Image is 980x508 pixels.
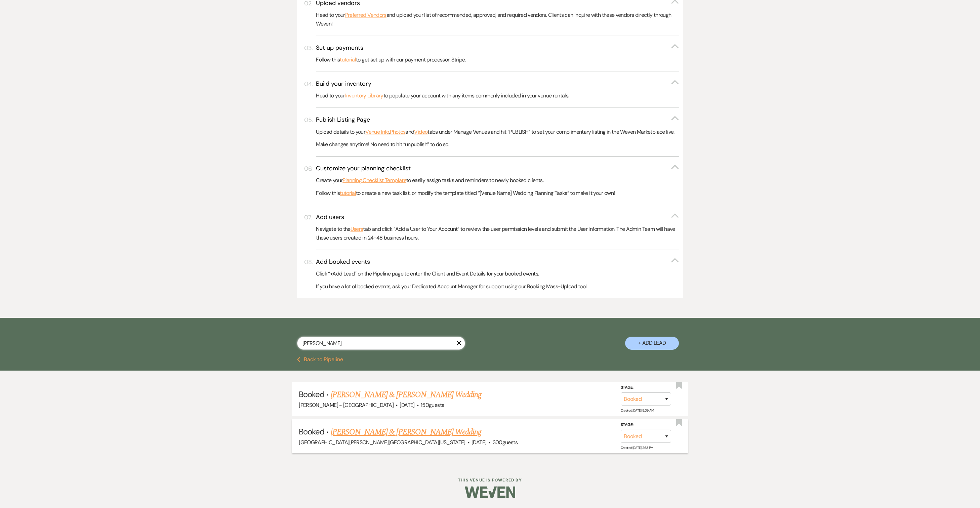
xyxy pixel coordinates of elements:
[316,44,679,52] button: Set up payments
[316,80,679,88] button: Build your inventory
[331,389,481,401] a: [PERSON_NAME] & [PERSON_NAME] Wedding
[297,337,465,350] input: Search by name, event date, email address or phone number
[316,213,679,221] button: Add users
[316,91,679,100] p: Head to your to populate your account with any items commonly included in your venue rentals.
[400,401,414,409] span: [DATE]
[316,116,370,124] h3: Publish Listing Page
[345,91,383,100] a: Inventory Library
[621,421,671,429] label: Stage:
[316,213,344,221] h3: Add users
[316,116,679,124] button: Publish Listing Page
[316,11,679,28] p: Head to your and upload your list of recommended, approved, and required vendors. Clients can inq...
[621,446,653,450] span: Created: [DATE] 2:53 PM
[421,401,444,409] span: 150 guests
[316,80,371,88] h3: Build your inventory
[316,128,679,136] p: Upload details to your , and tabs under Manage Venues and hit “PUBLISH” to set your complimentary...
[316,176,679,185] p: Create your to easily assign tasks and reminders to newly booked clients.
[299,401,394,409] span: [PERSON_NAME] - [GEOGRAPHIC_DATA]
[465,480,515,504] img: Weven Logo
[316,258,679,266] button: Add booked events
[472,439,486,446] span: [DATE]
[365,128,389,136] a: Venue Info
[316,189,679,198] p: Follow this to create a new task list, or modify the template titled “[Venue Name] Wedding Planni...
[351,225,363,234] a: Users
[345,11,386,19] a: Preferred Vendors
[316,282,679,291] p: If you have a lot of booked events, ask your Dedicated Account Manager for support using our Book...
[299,426,324,437] span: Booked
[316,258,370,266] h3: Add booked events
[297,357,343,362] button: Back to Pipeline
[299,389,324,399] span: Booked
[316,55,679,64] p: Follow this to get set up with our payment processor, Stripe.
[621,408,654,413] span: Created: [DATE] 9:09 AM
[316,140,679,149] p: Make changes anytime! No need to hit “unpublish” to do so.
[316,164,679,173] button: Customize your planning checklist
[316,225,679,242] p: Navigate to the tab and click “Add a User to Your Account” to review the user permission levels a...
[299,439,465,446] span: [GEOGRAPHIC_DATA][PERSON_NAME][GEOGRAPHIC_DATA][US_STATE]
[331,426,481,438] a: [PERSON_NAME] & [PERSON_NAME] Wedding
[316,44,363,52] h3: Set up payments
[414,128,427,136] a: Video
[342,176,406,185] a: Planning Checklist Template
[316,164,411,173] h3: Customize your planning checklist
[340,189,356,198] a: tutorial
[621,384,671,391] label: Stage:
[340,55,356,64] a: tutorial
[625,337,679,350] button: + Add Lead
[493,439,518,446] span: 300 guests
[390,128,405,136] a: Photos
[316,269,679,278] p: Click “+Add Lead” on the Pipeline page to enter the Client and Event Details for your booked events.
